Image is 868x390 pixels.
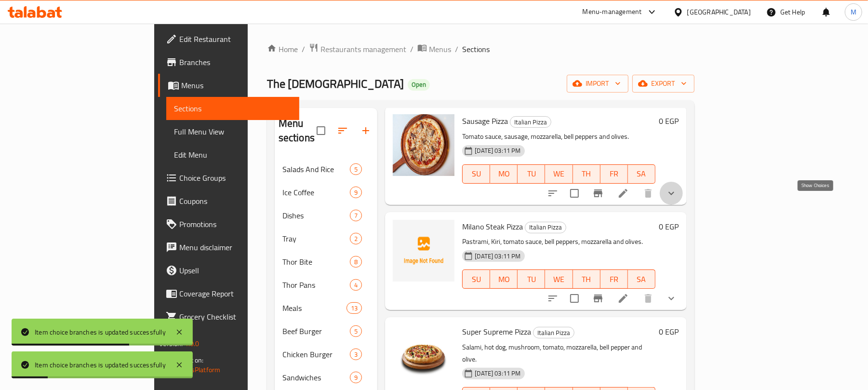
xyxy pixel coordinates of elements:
[545,269,573,289] button: WE
[660,182,683,205] button: show more
[158,259,299,282] a: Upsell
[282,302,347,314] span: Meals
[462,324,531,339] span: Super Supreme Pizza
[541,287,564,310] button: sort-choices
[320,43,406,55] span: Restaurants management
[179,265,292,276] span: Upsell
[604,272,624,286] span: FR
[521,272,541,286] span: TU
[166,143,299,166] a: Edit Menu
[525,222,566,233] span: Italian Pizza
[179,288,292,299] span: Coverage Report
[282,349,350,360] span: Chicken Burger
[35,360,166,370] div: Item choice branches is updated successfully
[417,43,451,55] a: Menus
[350,325,362,337] div: items
[158,51,299,74] a: Branches
[166,97,299,120] a: Sections
[408,79,430,91] div: Open
[410,43,414,55] li: /
[687,7,751,17] div: [GEOGRAPHIC_DATA]
[573,269,601,289] button: TH
[577,167,597,181] span: TH
[637,287,660,310] button: delete
[632,75,694,93] button: export
[510,117,551,128] span: Italian Pizza
[354,119,377,142] button: Add section
[350,211,361,220] span: 7
[632,167,652,181] span: SA
[628,269,655,289] button: SA
[282,372,350,383] span: Sandwiches
[666,293,677,304] svg: Show Choices
[640,78,687,90] span: export
[525,222,566,233] div: Italian Pizza
[617,293,629,304] a: Edit menu item
[632,272,652,286] span: SA
[462,114,508,128] span: Sausage Pizza
[282,279,350,291] div: Thor Pans
[158,189,299,213] a: Coupons
[179,195,292,207] span: Coupons
[350,279,362,291] div: items
[462,341,655,365] p: Salami, hot dog, mushroom, tomato, mozzarella, bell pepper and olive.
[490,269,518,289] button: MO
[275,343,378,366] div: Chicken Burger3
[567,75,628,93] button: import
[462,219,523,234] span: Milano Steak Pizza
[275,366,378,389] div: Sandwiches9
[455,43,458,55] li: /
[350,281,361,290] span: 4
[282,256,350,268] span: Thor Bite
[181,80,292,91] span: Menus
[587,182,610,205] button: Branch-specific-item
[275,181,378,204] div: Ice Coffee9
[158,236,299,259] a: Menu disclaimer
[174,149,292,161] span: Edit Menu
[604,167,624,181] span: FR
[467,272,486,286] span: SU
[471,369,524,378] span: [DATE] 03:11 PM
[275,204,378,227] div: Dishes7
[275,250,378,273] div: Thor Bite8
[347,304,361,313] span: 13
[490,164,518,184] button: MO
[601,269,628,289] button: FR
[309,43,406,55] a: Restaurants management
[494,167,514,181] span: MO
[518,164,545,184] button: TU
[393,220,454,282] img: Milano Steak Pizza
[545,164,573,184] button: WE
[179,33,292,45] span: Edit Restaurant
[275,158,378,181] div: Salads And Rice5
[350,210,362,221] div: items
[347,302,362,314] div: items
[179,311,292,323] span: Grocery Checklist
[158,166,299,189] a: Choice Groups
[521,167,541,181] span: TU
[350,188,361,197] span: 9
[350,165,361,174] span: 5
[350,372,362,383] div: items
[350,233,362,244] div: items
[350,350,361,359] span: 3
[350,373,361,382] span: 9
[628,164,655,184] button: SA
[350,349,362,360] div: items
[462,269,490,289] button: SU
[302,43,305,55] li: /
[275,273,378,296] div: Thor Pans4
[282,210,350,221] span: Dishes
[158,305,299,328] a: Grocery Checklist
[583,6,642,18] div: Menu-management
[350,187,362,198] div: items
[282,233,350,244] span: Tray
[282,325,350,337] div: Beef Burger
[659,114,679,128] h6: 0 EGP
[510,116,551,128] div: Italian Pizza
[275,320,378,343] div: Beef Burger5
